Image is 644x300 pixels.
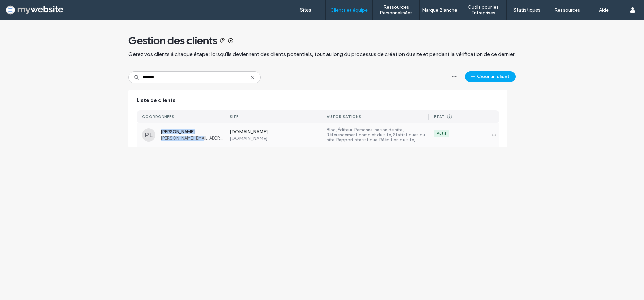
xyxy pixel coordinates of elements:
label: [DOMAIN_NAME] [230,136,322,141]
span: Aiuto [15,5,31,11]
label: Aide [599,7,609,13]
span: Gestion des clients [128,34,217,47]
label: Outils pour les Entreprises [460,4,506,16]
div: Site [230,114,239,119]
div: PL [142,128,155,142]
label: Ressources [554,7,580,13]
label: Ressources Personnalisées [373,4,419,16]
label: Statistiques [513,7,541,13]
button: Créer un client [465,71,516,82]
label: Sites [300,7,311,13]
label: Marque Blanche [422,7,457,13]
label: Clients et équipe [330,7,368,13]
span: Liste de clients [137,97,176,104]
div: État [434,114,445,119]
span: Gérez vos clients à chaque étape : lorsqu'ils deviennent des clients potentiels, tout au long du ... [128,51,516,58]
span: [PERSON_NAME] [161,129,224,134]
div: COORDONNÉES [142,114,174,119]
div: Actif [437,130,447,136]
label: [DOMAIN_NAME] [230,129,322,136]
a: PL[PERSON_NAME][PERSON_NAME][EMAIL_ADDRESS][DOMAIN_NAME][DOMAIN_NAME][DOMAIN_NAME]Blog, Éditeur, ... [137,123,499,147]
span: [PERSON_NAME][EMAIL_ADDRESS][DOMAIN_NAME] [161,136,224,141]
div: Autorisations [327,114,361,119]
label: Blog, Éditeur, Personnalisation de site, Référencement complet du site, Statistiques du site, Rap... [327,127,429,143]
